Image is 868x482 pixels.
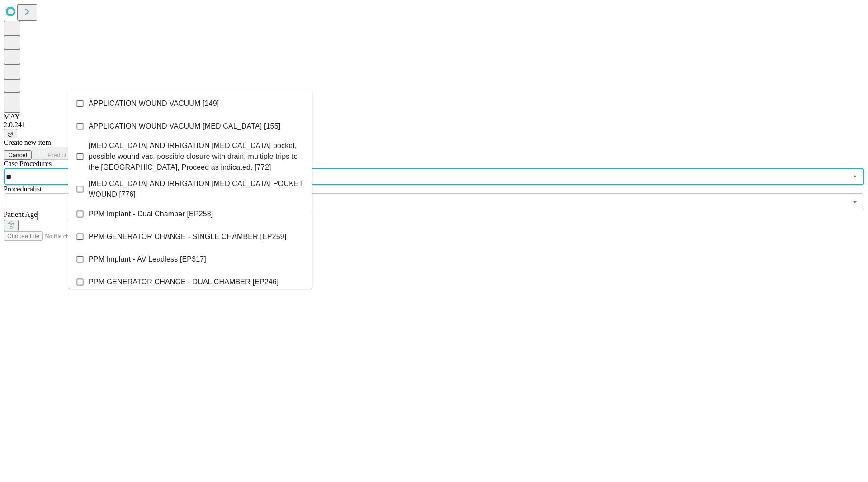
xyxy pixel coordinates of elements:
span: APPLICATION WOUND VACUUM [149] [89,98,219,109]
button: Open [849,196,861,208]
span: Create new item [4,138,51,146]
button: Predict [32,147,73,160]
span: PPM Implant - Dual Chamber [EP258] [89,209,213,220]
div: 2.0.241 [4,121,864,129]
span: APPLICATION WOUND VACUUM [MEDICAL_DATA] [155] [89,121,280,132]
button: Close [849,170,861,183]
span: [MEDICAL_DATA] AND IRRIGATION [MEDICAL_DATA] pocket, possible wound vac, possible closure with dr... [89,140,305,173]
div: MAY [4,113,864,121]
span: Scheduled Procedure [4,160,52,167]
button: @ [4,129,17,138]
span: Patient Age [4,210,37,218]
span: PPM Implant - AV Leadless [EP317] [89,254,206,265]
button: Cancel [4,150,32,160]
span: @ [7,130,14,137]
span: Cancel [8,152,27,158]
span: PPM GENERATOR CHANGE - DUAL CHAMBER [EP246] [89,277,278,287]
span: Predict [47,152,66,158]
span: [MEDICAL_DATA] AND IRRIGATION [MEDICAL_DATA] POCKET WOUND [776] [89,178,305,200]
span: PPM GENERATOR CHANGE - SINGLE CHAMBER [EP259] [89,231,286,242]
span: Proceduralist [4,185,42,193]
